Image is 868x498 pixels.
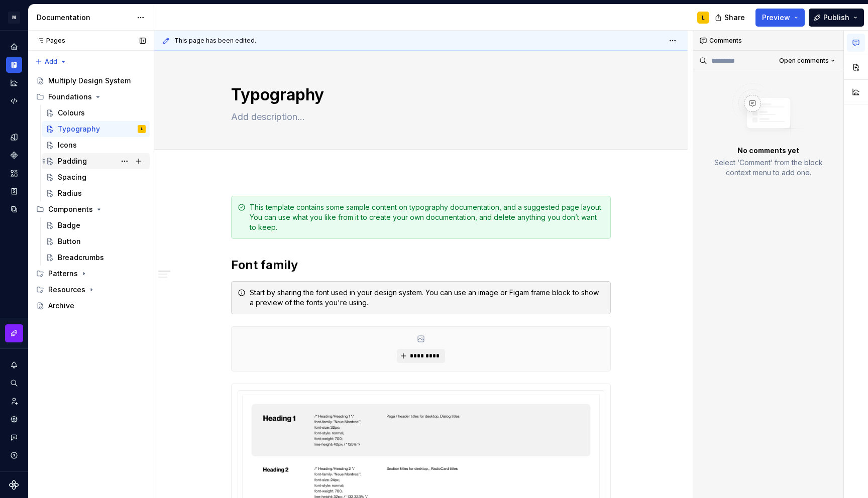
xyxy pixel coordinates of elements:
div: Spacing [58,172,86,182]
div: Start by sharing the font used in your design system. You can use an image or Figam frame block t... [250,288,604,308]
div: Patterns [32,266,150,282]
span: Add [45,58,57,66]
a: Padding [42,153,150,169]
div: Components [48,204,93,214]
div: Resources [48,285,85,295]
a: Multiply Design System [32,73,150,89]
a: Home [6,39,22,55]
button: Search ⌘K [6,375,22,391]
div: Button [58,236,81,246]
a: Components [6,147,22,163]
a: Icons [42,137,150,153]
div: Comments [693,31,843,51]
a: Assets [6,165,22,181]
button: Add [32,55,70,69]
textarea: Typography [229,83,609,107]
span: Share [724,13,745,23]
button: Notifications [6,357,22,373]
a: Spacing [42,169,150,185]
a: Data sources [6,201,22,217]
a: Breadcrumbs [42,250,150,266]
p: Select ‘Comment’ from the block context menu to add one. [705,158,831,178]
a: Storybook stories [6,183,22,199]
div: Components [32,201,150,217]
div: Icons [58,140,77,150]
a: Archive [32,298,150,314]
svg: Supernova Logo [9,480,19,490]
a: Documentation [6,57,22,73]
button: Open comments [775,54,839,68]
div: Radius [58,188,82,198]
a: Button [42,233,150,250]
div: Breadcrumbs [58,253,104,263]
div: Resources [32,282,150,298]
a: Code automation [6,93,22,109]
a: Design tokens [6,129,22,145]
a: Badge [42,217,150,233]
span: Preview [762,13,790,23]
div: Typography [58,124,100,134]
h2: Font family [231,257,611,273]
div: L [702,14,705,22]
div: Colours [58,108,85,118]
div: Archive [48,301,74,311]
div: Documentation [37,13,132,23]
span: Publish [823,13,849,23]
button: M [2,7,26,28]
span: This page has been edited. [174,37,256,45]
a: Settings [6,411,22,427]
button: Contact support [6,429,22,445]
div: Patterns [48,269,78,279]
p: No comments yet [737,146,799,156]
span: Open comments [779,57,829,65]
div: Foundations [32,89,150,105]
button: Preview [755,9,805,27]
div: L [141,124,143,134]
a: Colours [42,105,150,121]
div: Padding [58,156,87,166]
a: Invite team [6,393,22,409]
div: M [8,12,20,24]
a: Analytics [6,75,22,91]
div: Multiply Design System [48,76,131,86]
a: TypographyL [42,121,150,137]
button: Publish [809,9,864,27]
a: Radius [42,185,150,201]
div: This template contains some sample content on typography documentation, and a suggested page layo... [250,202,604,232]
div: Badge [58,220,80,230]
div: Pages [32,37,65,45]
button: Share [710,9,751,27]
div: Foundations [48,92,92,102]
div: Page tree [32,73,150,314]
